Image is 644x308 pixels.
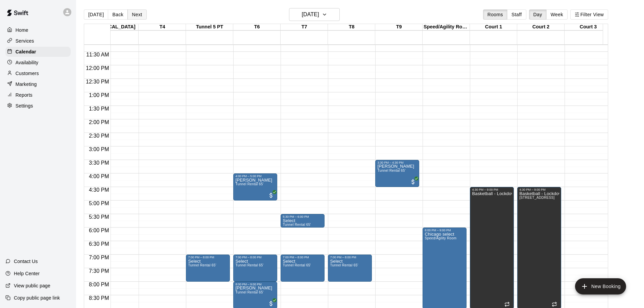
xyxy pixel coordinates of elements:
[281,255,325,282] div: 7:00 PM – 8:00 PM: Select
[281,24,328,30] div: T7
[84,65,111,71] span: 12:00 PM
[186,24,233,30] div: Tunnel 5 PT
[16,102,33,109] p: Settings
[283,256,323,259] div: 7:00 PM – 8:00 PM
[5,36,71,46] a: Services
[565,24,612,30] div: Court 3
[16,38,34,44] p: Services
[233,24,281,30] div: T6
[186,255,230,282] div: 7:00 PM – 8:00 PM: Select
[84,79,111,85] span: 12:30 PM
[507,9,526,20] button: Staff
[188,263,216,267] span: Tunnel Rental 65'
[330,263,358,267] span: Tunnel Rental 65'
[84,9,108,20] button: [DATE]
[519,196,554,199] span: [STREET_ADDRESS]
[188,256,228,259] div: 7:00 PM – 8:00 PM
[16,48,36,55] p: Calendar
[5,47,71,57] a: Calendar
[268,192,275,199] span: All customers have paid
[425,236,456,240] span: Speed/Agility Room
[302,10,319,19] h6: [DATE]
[14,282,50,289] p: View public page
[91,24,139,30] div: [MEDICAL_DATA]
[5,79,71,89] a: Marketing
[235,283,275,286] div: 8:00 PM – 9:00 PM
[5,68,71,78] a: Customers
[16,81,37,88] p: Marketing
[375,160,419,187] div: 3:30 PM – 4:30 PM: Rob marinec
[519,188,559,191] div: 4:30 PM – 9:00 PM
[472,188,512,191] div: 4:30 PM – 9:00 PM
[87,255,111,260] span: 7:00 PM
[16,27,28,33] p: Home
[87,146,111,152] span: 3:00 PM
[328,24,375,30] div: T8
[87,295,111,301] span: 8:30 PM
[5,25,71,35] a: Home
[328,255,372,282] div: 7:00 PM – 8:00 PM: Select
[235,174,275,178] div: 4:00 PM – 5:00 PM
[87,214,111,220] span: 5:30 PM
[14,258,38,265] p: Contact Us
[283,215,323,218] div: 5:30 PM – 6:00 PM
[281,214,325,228] div: 5:30 PM – 6:00 PM: Select
[235,256,275,259] div: 7:00 PM – 8:00 PM
[529,9,547,20] button: Day
[127,9,146,20] button: Next
[139,24,186,30] div: T4
[470,24,517,30] div: Court 1
[16,70,39,77] p: Customers
[5,90,71,100] a: Reports
[87,119,111,125] span: 2:00 PM
[283,223,311,227] span: Tunnel Rental 65'
[235,263,263,267] span: Tunnel Rental 65'
[377,161,417,164] div: 3:30 PM – 4:30 PM
[14,294,60,301] p: Copy public page link
[570,9,608,20] button: Filter View
[14,270,40,277] p: Help Center
[423,24,470,30] div: Speed/Agility Room
[85,52,111,57] span: 11:30 AM
[87,92,111,98] span: 1:00 PM
[235,182,263,186] span: Tunnel Rental 65'
[87,187,111,193] span: 4:30 PM
[375,24,423,30] div: T9
[552,302,557,307] span: Recurring event
[268,300,275,307] span: All customers have paid
[425,229,464,232] div: 6:00 PM – 9:00 PM
[5,57,71,68] a: Availability
[87,106,111,112] span: 1:30 PM
[233,173,277,200] div: 4:00 PM – 5:00 PM: Nick Heiden
[283,263,311,267] span: Tunnel Rental 65'
[16,92,32,98] p: Reports
[87,241,111,247] span: 6:30 PM
[233,255,277,282] div: 7:00 PM – 8:00 PM: Select
[87,228,111,233] span: 6:00 PM
[575,278,626,294] button: add
[5,101,71,111] a: Settings
[517,24,565,30] div: Court 2
[330,256,370,259] div: 7:00 PM – 8:00 PM
[410,179,416,185] span: All customers have paid
[377,169,405,172] span: Tunnel Rental 65'
[108,9,128,20] button: Back
[289,8,340,21] button: [DATE]
[546,9,568,20] button: Week
[504,302,510,307] span: Recurring event
[16,59,39,66] p: Availability
[87,173,111,179] span: 4:00 PM
[87,268,111,274] span: 7:30 PM
[87,282,111,287] span: 8:00 PM
[483,9,507,20] button: Rooms
[87,160,111,166] span: 3:30 PM
[235,290,263,294] span: Tunnel Rental 65'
